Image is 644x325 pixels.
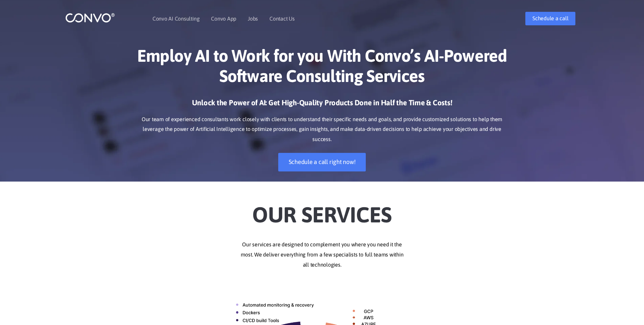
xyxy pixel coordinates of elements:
[211,16,236,21] a: Convo App
[525,12,575,25] a: Schedule a call
[278,153,366,171] a: Schedule a call right now!
[152,16,199,21] a: Convo AI Consulting
[135,240,510,270] p: Our services are designed to complement you where you need it the most. We deliver everything fro...
[65,12,115,23] img: logo_1.png
[135,98,510,113] h3: Unlock the Power of AI: Get High-Quality Products Done in Half the Time & Costs!
[248,16,258,21] a: Jobs
[135,192,510,229] h2: Our Services
[269,16,295,21] a: Contact Us
[135,114,510,145] p: Our team of experienced consultants work closely with clients to understand their specific needs ...
[135,46,510,91] h1: Employ AI to Work for you With Convo’s AI-Powered Software Consulting Services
